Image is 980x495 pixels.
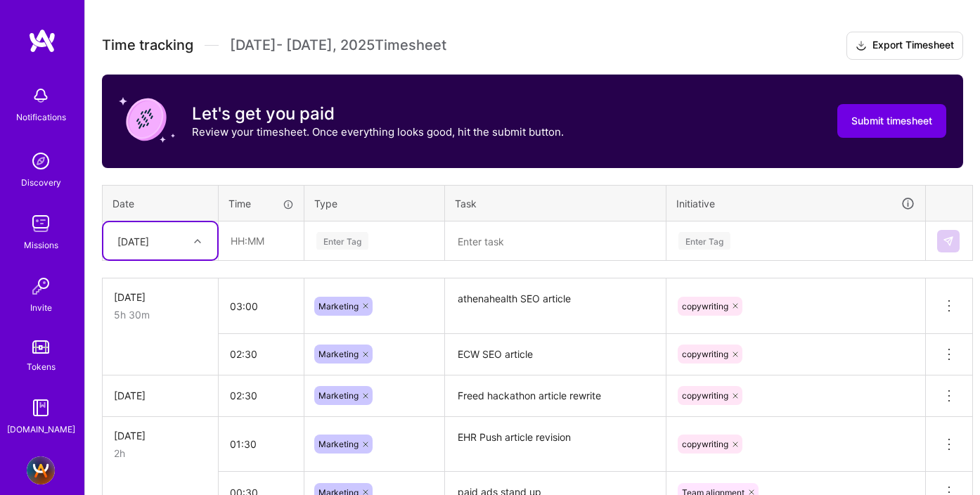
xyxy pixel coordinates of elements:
div: 5h 30m [114,307,207,322]
img: bell [27,82,55,110]
div: Initiative [676,195,915,212]
th: Type [304,185,445,221]
h3: Let's get you paid [192,103,564,124]
input: HH:MM [219,425,304,463]
span: Time tracking [102,37,193,54]
button: Submit timesheet [837,104,946,138]
span: Submit timesheet [851,114,932,128]
div: Tokens [27,359,56,374]
img: Invite [27,272,55,300]
th: Date [103,185,219,221]
input: HH:MM [219,222,303,259]
img: guide book [27,394,55,422]
i: icon Chevron [194,238,201,245]
a: A.Team - Full-stack Demand Growth team! [23,456,58,484]
button: Export Timesheet [846,32,963,60]
textarea: ECW SEO article [446,335,664,374]
span: Marketing [318,390,359,401]
textarea: athenahealth SEO article [446,280,664,333]
div: [DOMAIN_NAME] [7,422,75,437]
div: Enter Tag [678,230,730,252]
input: HH:MM [219,288,304,325]
div: Enter Tag [316,230,368,252]
div: Time [228,196,294,211]
input: HH:MM [219,377,304,414]
span: Marketing [318,301,359,311]
textarea: Freed hackathon article rewrite [446,377,664,416]
img: discovery [27,147,55,175]
textarea: EHR Push article revision [446,418,664,471]
img: A.Team - Full-stack Demand Growth team! [27,456,55,484]
span: copywriting [682,390,728,401]
i: icon Download [856,39,867,53]
span: Marketing [318,349,359,359]
img: teamwork [27,210,55,238]
img: logo [28,28,56,53]
div: Invite [30,300,52,315]
span: copywriting [682,439,728,449]
div: [DATE] [114,290,207,304]
div: [DATE] [117,233,149,248]
span: Marketing [318,439,359,449]
div: Notifications [16,110,66,124]
img: tokens [32,340,49,354]
th: Task [445,185,666,221]
img: Submit [943,236,954,247]
p: Review your timesheet. Once everything looks good, hit the submit button. [192,124,564,139]
div: Missions [24,238,58,252]
div: Discovery [21,175,61,190]
span: [DATE] - [DATE] , 2025 Timesheet [230,37,446,54]
span: copywriting [682,301,728,311]
div: 2h [114,446,207,461]
div: [DATE] [114,428,207,443]
span: copywriting [682,349,728,359]
input: HH:MM [219,335,304,373]
img: coin [119,91,175,148]
div: [DATE] [114,388,207,403]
